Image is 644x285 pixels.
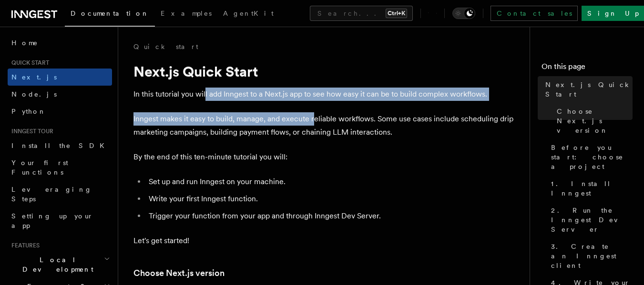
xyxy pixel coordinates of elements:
[11,142,110,149] span: Install the SDK
[547,202,633,238] a: 2. Run the Inngest Dev Server
[547,175,633,202] a: 1. Install Inngest
[8,59,49,67] span: Quick start
[8,207,112,234] a: Setting up your app
[11,90,57,98] span: Node.js
[133,88,515,101] p: In this tutorial you will add Inngest to a Next.js app to see how easy it can be to build complex...
[133,234,515,247] p: Let's get started!
[551,242,633,270] span: 3. Create an Inngest client
[553,103,633,139] a: Choose Next.js version
[11,212,93,229] span: Setting up your app
[547,139,633,175] a: Before you start: choose a project
[161,10,212,17] span: Examples
[155,3,217,26] a: Examples
[8,69,112,86] a: Next.js
[11,38,38,48] span: Home
[386,9,407,18] kbd: Ctrl+K
[146,192,515,206] li: Write your first Inngest function.
[133,63,515,80] h1: Next.js Quick Start
[8,86,112,103] a: Node.js
[547,238,633,274] a: 3. Create an Inngest client
[8,137,112,154] a: Install the SDK
[551,179,633,198] span: 1. Install Inngest
[8,181,112,207] a: Leveraging Steps
[11,108,46,115] span: Python
[557,107,633,135] span: Choose Next.js version
[133,150,515,164] p: By the end of this ten-minute tutorial you will:
[217,3,279,26] a: AgentKit
[65,3,155,27] a: Documentation
[11,186,92,203] span: Leveraging Steps
[8,154,112,181] a: Your first Functions
[133,112,515,139] p: Inngest makes it easy to build, manage, and execute reliable workflows. Some use cases include sc...
[133,42,198,51] a: Quick start
[310,6,413,21] button: Search...Ctrl+K
[8,251,112,278] button: Local Development
[8,34,112,51] a: Home
[551,143,633,171] span: Before you start: choose a project
[146,175,515,188] li: Set up and run Inngest on your machine.
[146,209,515,223] li: Trigger your function from your app and through Inngest Dev Server.
[8,255,104,274] span: Local Development
[133,266,225,280] a: Choose Next.js version
[8,128,53,135] span: Inngest tour
[71,10,149,17] span: Documentation
[11,73,57,81] span: Next.js
[491,6,578,21] a: Contact sales
[551,206,633,234] span: 2. Run the Inngest Dev Server
[542,76,633,103] a: Next.js Quick Start
[542,61,633,76] h4: On this page
[8,242,40,249] span: Features
[452,8,475,19] button: Toggle dark mode
[545,80,633,99] span: Next.js Quick Start
[8,103,112,120] a: Python
[11,159,68,176] span: Your first Functions
[223,10,274,17] span: AgentKit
